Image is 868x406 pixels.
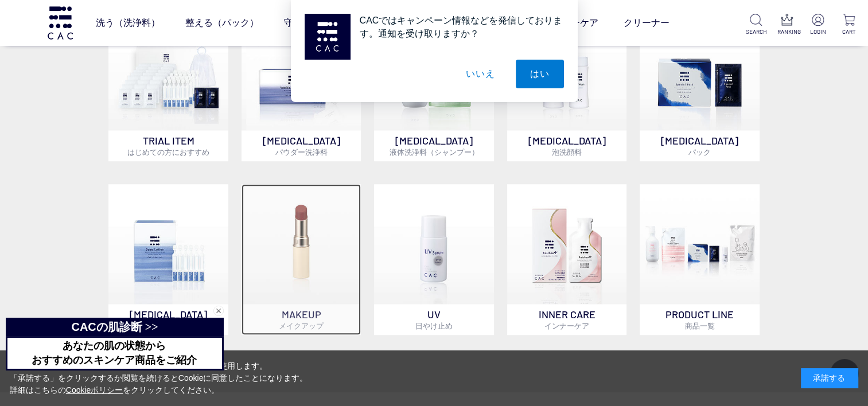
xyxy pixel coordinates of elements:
[242,184,361,335] a: MAKEUPメイクアップ
[127,147,209,157] span: はじめての方におすすめ
[415,321,453,330] span: 日やけ止め
[374,184,494,335] a: UV日やけ止め
[684,321,714,330] span: 商品一覧
[688,147,711,157] span: パック
[640,304,760,335] p: PRODUCT LINE
[351,14,564,40] div: CACではキャンペーン情報などを発信しております。通知を受け取りますか？
[66,385,123,395] a: Cookieポリシー
[108,130,228,161] p: TRIAL ITEM
[507,304,627,335] p: INNER CARE
[507,130,627,161] p: [MEDICAL_DATA]
[507,184,627,304] img: インナーケア
[516,60,564,88] button: はい
[242,304,361,335] p: MAKEUP
[10,360,308,396] div: 当サイトでは、お客様へのサービス向上のためにCookieを使用します。 「承諾する」をクリックするか閲覧を続けるとCookieに同意したことになります。 詳細はこちらの をクリックしてください。
[640,184,760,335] a: PRODUCT LINE商品一覧
[275,147,328,157] span: パウダー洗浄料
[374,130,494,161] p: [MEDICAL_DATA]
[801,368,858,388] div: 承諾する
[374,304,494,335] p: UV
[305,14,351,60] img: notification icon
[108,304,228,335] p: [MEDICAL_DATA]
[451,60,509,88] button: いいえ
[507,184,627,335] a: インナーケア INNER CAREインナーケア
[242,130,361,161] p: [MEDICAL_DATA]
[108,184,228,335] a: [MEDICAL_DATA]ローション
[640,130,760,161] p: [MEDICAL_DATA]
[389,147,478,157] span: 液体洗浄料（シャンプー）
[279,321,324,330] span: メイクアップ
[544,321,589,330] span: インナーケア
[552,147,582,157] span: 泡洗顔料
